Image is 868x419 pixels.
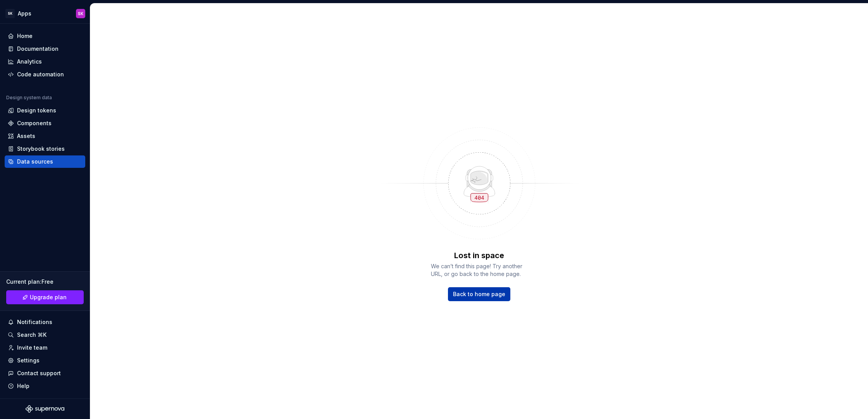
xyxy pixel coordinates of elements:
[431,262,528,278] span: We can’t find this page! Try another URL, or go back to the home page.
[5,9,15,18] div: SK
[17,382,29,390] div: Help
[17,58,42,66] div: Analytics
[6,95,52,101] div: Design system data
[26,405,64,413] svg: Supernova Logo
[17,318,52,326] div: Notifications
[5,341,85,354] a: Invite team
[5,354,85,367] a: Settings
[17,32,33,40] div: Home
[454,250,504,261] p: Lost in space
[18,10,31,17] div: Apps
[30,293,67,301] span: Upgrade plan
[17,158,53,166] div: Data sources
[5,55,85,68] a: Analytics
[5,117,85,129] a: Components
[2,5,88,22] button: SKAppsSK
[17,331,46,339] div: Search ⌘K
[5,30,85,42] a: Home
[78,10,83,17] div: SK
[17,369,61,377] div: Contact support
[5,329,85,341] button: Search ⌘K
[5,380,85,392] button: Help
[6,278,84,286] div: Current plan : Free
[5,104,85,117] a: Design tokens
[5,43,85,55] a: Documentation
[17,119,52,127] div: Components
[17,71,64,78] div: Code automation
[17,107,56,114] div: Design tokens
[448,287,510,301] a: Back to home page
[17,132,35,140] div: Assets
[5,130,85,142] a: Assets
[5,155,85,168] a: Data sources
[5,143,85,155] a: Storybook stories
[17,357,40,364] div: Settings
[17,45,59,53] div: Documentation
[17,145,65,153] div: Storybook stories
[5,367,85,379] button: Contact support
[5,68,85,81] a: Code automation
[453,290,505,298] span: Back to home page
[6,290,84,304] a: Upgrade plan
[17,344,47,352] div: Invite team
[5,316,85,328] button: Notifications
